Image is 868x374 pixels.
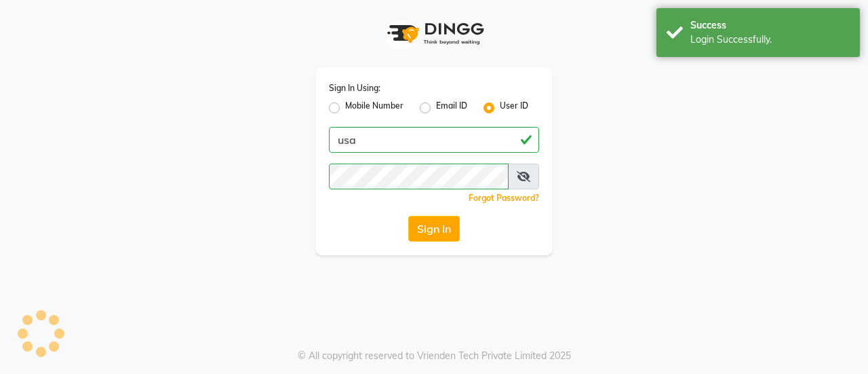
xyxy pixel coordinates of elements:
[329,82,380,94] label: Sign In Using:
[329,164,509,189] input: Username
[500,100,528,116] label: User ID
[690,33,850,47] div: Login Successfully.
[469,193,539,203] a: Forgot Password?
[690,18,850,33] div: Success
[329,127,539,153] input: Username
[408,216,460,242] button: Sign In
[345,100,403,116] label: Mobile Number
[380,14,488,54] img: logo1.svg
[436,100,467,116] label: Email ID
